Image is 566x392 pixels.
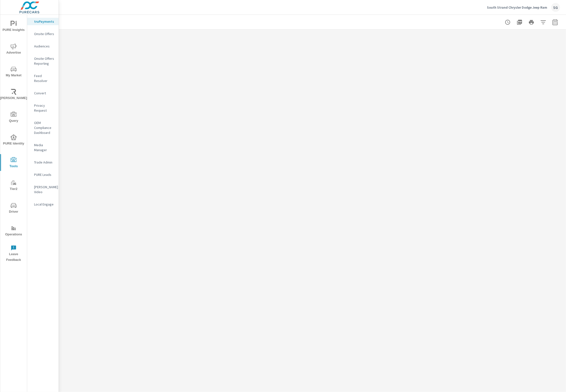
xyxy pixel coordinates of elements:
div: Media Manager [27,141,59,154]
p: Media Manager [34,143,55,152]
p: Convert [34,91,55,96]
span: Tier2 [2,180,25,192]
span: Driver [2,203,25,215]
div: truPayments [27,18,59,25]
p: PURE Leads [34,172,55,177]
p: OEM Compliance Dashboard [34,120,55,135]
p: South Strand Chrysler Dodge Jeep Ram [487,5,547,10]
p: Trade Admin [34,160,55,165]
span: Advertise [2,43,25,56]
p: truPayments [34,19,55,24]
div: Local Engage [27,201,59,208]
span: Operations [2,225,25,237]
div: SG [551,3,560,12]
div: Convert [27,89,59,97]
button: Print Report [526,17,536,27]
div: [PERSON_NAME] Video [27,183,59,196]
span: [PERSON_NAME] [2,89,25,101]
p: [PERSON_NAME] Video [34,185,55,194]
div: Feed Resolver [27,72,59,84]
span: PURE Insights [2,21,25,33]
button: Apply Filters [538,17,548,27]
div: Privacy Request [27,102,59,114]
div: nav menu [0,15,27,265]
p: Local Engage [34,202,55,207]
div: PURE Leads [27,171,59,178]
span: Tools [2,157,25,169]
p: Audiences [34,44,55,49]
div: Trade Admin [27,159,59,166]
div: OEM Compliance Dashboard [27,119,59,136]
span: Query [2,112,25,124]
span: My Market [2,66,25,78]
span: Leave Feedback [2,245,25,263]
p: Feed Resolver [34,73,55,83]
button: "Export Report to PDF" [515,17,524,27]
p: Onsite Offers Reporting [34,56,55,66]
div: Onsite Offers Reporting [27,55,59,67]
span: PURE Identity [2,134,25,146]
div: Audiences [27,42,59,50]
p: Privacy Request [34,103,55,113]
p: Onsite Offers [34,31,55,36]
div: Onsite Offers [27,30,59,38]
button: Select Date Range [550,17,560,27]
